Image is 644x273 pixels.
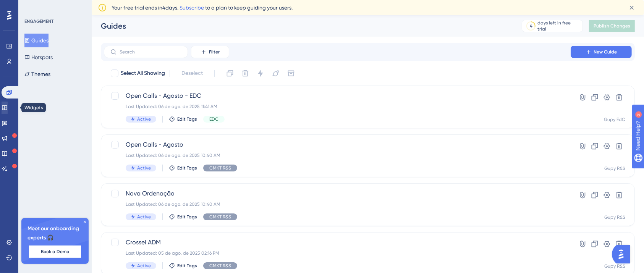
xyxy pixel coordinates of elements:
[538,20,580,32] div: days left in free trial
[180,5,204,11] a: Subscribe
[604,214,625,220] div: Gupy R&S
[604,263,625,269] div: Gupy R&S
[24,67,50,81] button: Themes
[126,91,549,100] span: Open Calls - Agosto - EDC
[28,224,83,242] span: Meet our onboarding experts 🎧
[137,263,151,269] span: Active
[169,263,197,269] button: Edit Tags
[209,263,231,269] span: CMKT R&S
[169,165,197,171] button: Edit Tags
[191,46,229,58] button: Filter
[177,116,197,122] span: Edit Tags
[24,34,49,47] button: Guides
[24,50,53,64] button: Hotspots
[589,20,635,32] button: Publish Changes
[594,23,630,29] span: Publish Changes
[29,246,81,258] button: Book a Demo
[120,49,181,55] input: Search
[571,46,632,58] button: New Guide
[181,69,203,78] span: Deselect
[594,49,617,55] span: New Guide
[177,263,197,269] span: Edit Tags
[177,165,197,171] span: Edit Tags
[126,152,549,158] div: Last Updated: 06 de ago. de 2025 10:40 AM
[126,103,549,110] div: Last Updated: 06 de ago. de 2025 11:41 AM
[169,214,197,220] button: Edit Tags
[121,69,165,78] span: Select All Showing
[604,116,625,123] div: Gupy EdC
[126,189,549,198] span: Nova Ordenação
[169,116,197,122] button: Edit Tags
[24,18,53,24] div: ENGAGEMENT
[612,243,635,266] iframe: UserGuiding AI Assistant Launcher
[126,140,549,149] span: Open Calls - Agosto
[126,201,549,207] div: Last Updated: 06 de ago. de 2025 10:40 AM
[209,214,231,220] span: CMKT R&S
[175,66,210,80] button: Deselect
[53,4,55,10] div: 2
[209,165,231,171] span: CMKT R&S
[101,21,503,31] div: Guides
[177,214,197,220] span: Edit Tags
[41,249,69,255] span: Book a Demo
[137,116,151,122] span: Active
[209,49,220,55] span: Filter
[18,2,48,11] span: Need Help?
[112,3,293,12] span: Your free trial ends in 4 days. to a plan to keep guiding your users.
[137,165,151,171] span: Active
[126,250,549,256] div: Last Updated: 05 de ago. de 2025 02:16 PM
[530,23,532,29] div: 4
[137,214,151,220] span: Active
[604,165,625,171] div: Gupy R&S
[126,238,549,247] span: Crossel ADM
[209,116,218,122] span: EDC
